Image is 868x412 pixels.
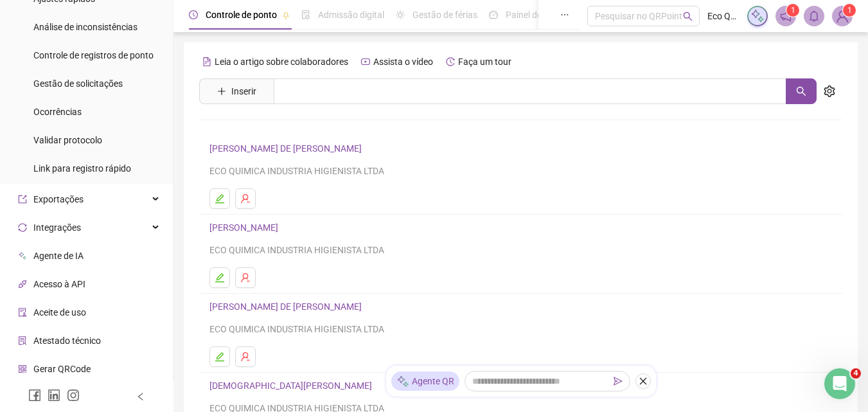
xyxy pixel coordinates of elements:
[240,193,251,204] span: user-delete
[683,12,693,21] span: search
[786,4,799,17] sup: 1
[489,10,498,19] span: dashboard
[33,22,137,32] span: Análise de inconsistências
[209,243,832,257] div: ECO QUIMICA INDUSTRIA HIGIENISTA LTDA
[33,163,131,174] span: Link para registro rápido
[506,10,556,20] span: Painel do DP
[28,389,41,402] span: facebook
[209,301,366,312] a: [PERSON_NAME] DE [PERSON_NAME]
[202,57,211,66] span: file-text
[209,322,832,336] div: ECO QUIMICA INDUSTRIA HIGIENISTA LTDA
[833,6,852,26] img: 31710
[48,389,60,402] span: linkedin
[207,81,267,102] button: Inserir
[217,87,226,96] span: plus
[240,273,251,283] span: user-delete
[851,368,861,379] span: 4
[446,57,455,66] span: history
[209,222,282,233] a: [PERSON_NAME]
[824,85,835,97] span: setting
[18,280,27,289] span: api
[373,57,433,67] span: Assista o vídeo
[18,308,27,317] span: audit
[639,377,648,386] span: close
[458,57,511,67] span: Faça um tour
[215,57,348,67] span: Leia o artigo sobre colaboradores
[396,10,405,19] span: sun
[614,377,623,386] span: send
[301,10,310,19] span: file-done
[18,195,27,204] span: export
[33,279,85,289] span: Acesso à API
[189,10,198,19] span: clock-circle
[282,12,290,19] span: pushpin
[33,194,84,204] span: Exportações
[318,10,384,20] span: Admissão digital
[18,223,27,232] span: sync
[791,6,795,15] span: 1
[33,135,102,145] span: Validar protocolo
[206,10,277,20] span: Controle de ponto
[136,392,145,401] span: left
[412,10,477,20] span: Gestão de férias
[215,352,225,362] span: edit
[209,381,376,391] a: [DEMOGRAPHIC_DATA][PERSON_NAME]
[843,4,856,17] sup: Atualize o seu contato no menu Meus Dados
[796,86,806,96] span: search
[215,273,225,283] span: edit
[560,10,569,19] span: ellipsis
[33,222,81,233] span: Integrações
[847,6,852,15] span: 1
[780,10,792,22] span: notification
[215,193,225,204] span: edit
[808,10,820,22] span: bell
[18,336,27,345] span: solution
[18,364,27,373] span: qrcode
[33,78,123,89] span: Gestão de solicitações
[67,389,80,402] span: instagram
[33,107,82,117] span: Ocorrências
[33,336,101,346] span: Atestado técnico
[209,143,366,154] a: [PERSON_NAME] DE [PERSON_NAME]
[33,50,154,60] span: Controle de registros de ponto
[396,375,409,388] img: sparkle-icon.fc2bf0ac1784a2077858766a79e2daf3.svg
[231,84,256,98] span: Inserir
[209,164,832,178] div: ECO QUIMICA INDUSTRIA HIGIENISTA LTDA
[240,352,251,362] span: user-delete
[33,364,91,374] span: Gerar QRCode
[391,372,459,391] div: Agente QR
[33,251,84,261] span: Agente de IA
[33,307,86,318] span: Aceite de uso
[750,9,765,23] img: sparkle-icon.fc2bf0ac1784a2077858766a79e2daf3.svg
[361,57,370,66] span: youtube
[824,368,855,399] iframe: Intercom live chat
[707,9,740,23] span: Eco Quimica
